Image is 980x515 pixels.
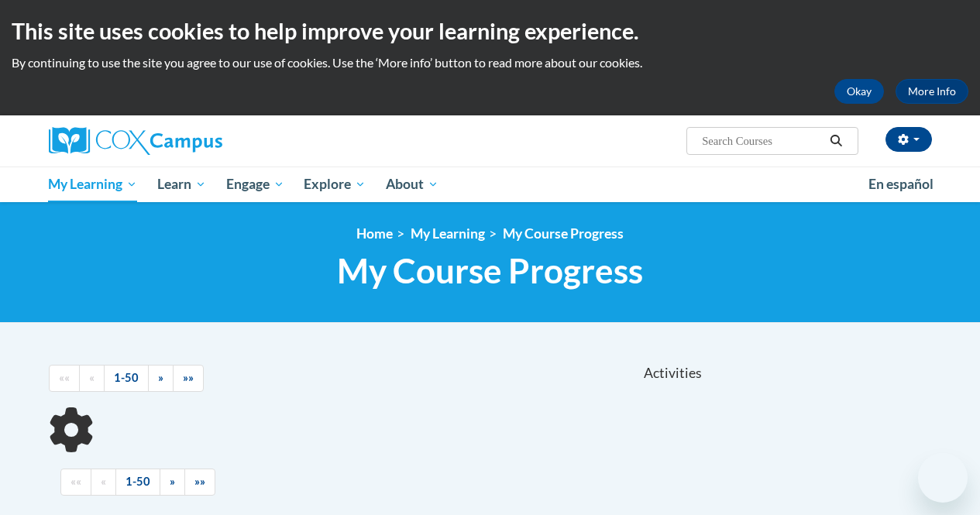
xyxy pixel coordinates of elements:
[411,225,485,242] a: My Learning
[294,167,376,202] a: Explore
[147,167,216,202] a: Learn
[104,365,149,392] a: 1-50
[304,175,366,194] span: Explore
[79,365,105,392] a: Previous
[918,453,968,503] iframe: Button to launch messaging window
[157,175,206,194] span: Learn
[183,371,194,384] span: »»
[824,132,848,150] button: Search
[216,167,294,202] a: Engage
[184,469,215,496] a: End
[70,475,81,488] span: ««
[12,54,968,71] p: By continuing to use the site you agree to our use of cookies. Use the ‘More info’ button to read...
[644,365,702,382] span: Activities
[700,132,824,150] input: Search Courses
[158,371,163,384] span: »
[89,371,95,384] span: «
[885,127,932,152] button: Account Settings
[868,176,934,192] span: En español
[59,371,70,384] span: ««
[858,168,944,201] a: En español
[226,175,284,194] span: Engage
[48,175,137,194] span: My Learning
[101,475,106,488] span: «
[896,79,968,104] a: More Info
[194,475,205,488] span: »»
[337,250,643,291] span: My Course Progress
[160,469,185,496] a: Next
[376,167,449,202] a: About
[503,225,624,242] a: My Course Progress
[37,167,944,202] div: Main menu
[834,79,884,104] button: Okay
[173,365,204,392] a: End
[170,475,175,488] span: »
[91,469,116,496] a: Previous
[148,365,174,392] a: Next
[60,469,91,496] a: Begining
[49,127,328,155] a: Cox Campus
[39,167,148,202] a: My Learning
[386,175,438,194] span: About
[49,365,80,392] a: Begining
[356,225,393,242] a: Home
[12,15,968,46] h2: This site uses cookies to help improve your learning experience.
[49,127,222,155] img: Cox Campus
[115,469,160,496] a: 1-50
